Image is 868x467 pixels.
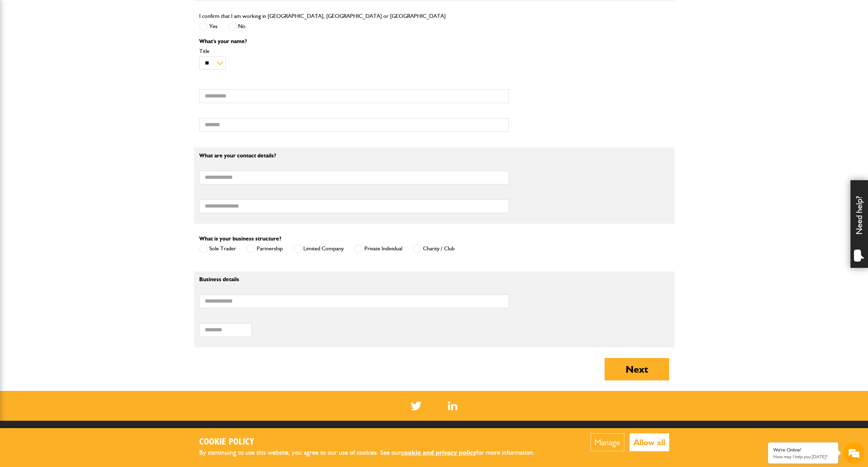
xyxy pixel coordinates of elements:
[411,401,422,410] img: Twitter
[413,244,455,253] label: Charity / Club
[9,86,128,101] input: Enter your email address
[605,358,669,380] button: Next
[293,244,344,253] label: Limited Company
[199,244,236,253] label: Sole Trader
[199,447,546,458] p: By continuing to use this website, you agree to our use of cookies. See our for more information.
[199,13,446,19] label: I confirm that I am working in [GEOGRAPHIC_DATA], [GEOGRAPHIC_DATA] or [GEOGRAPHIC_DATA]
[228,22,245,31] label: No
[630,433,669,451] button: Allow all
[95,216,127,225] em: Start Chat
[199,277,509,282] p: Business details
[354,244,402,253] label: Private Individual
[199,236,281,242] label: What is your business structure?
[9,65,128,80] input: Enter your last name
[448,401,457,410] img: Linked In
[199,48,509,54] label: Title
[36,39,118,48] div: Chat with us now
[9,106,128,122] input: Enter your phone number
[591,433,624,451] button: Manage
[247,244,283,253] label: Partnership
[199,153,509,158] p: What are your contact details?
[199,22,217,31] label: Yes
[448,401,457,410] a: LinkedIn
[199,437,546,448] h2: Cookie Policy
[773,454,833,459] p: How may I help you today?
[115,4,132,20] div: Minimize live chat window
[401,448,476,456] a: cookie and privacy policy
[9,127,128,210] textarea: Type your message and hit 'Enter'
[773,447,833,453] div: We're Online!
[850,180,868,268] div: Need help?
[199,39,509,44] p: What's your name?
[12,39,29,49] img: d_20077148190_company_1631870298795_20077148190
